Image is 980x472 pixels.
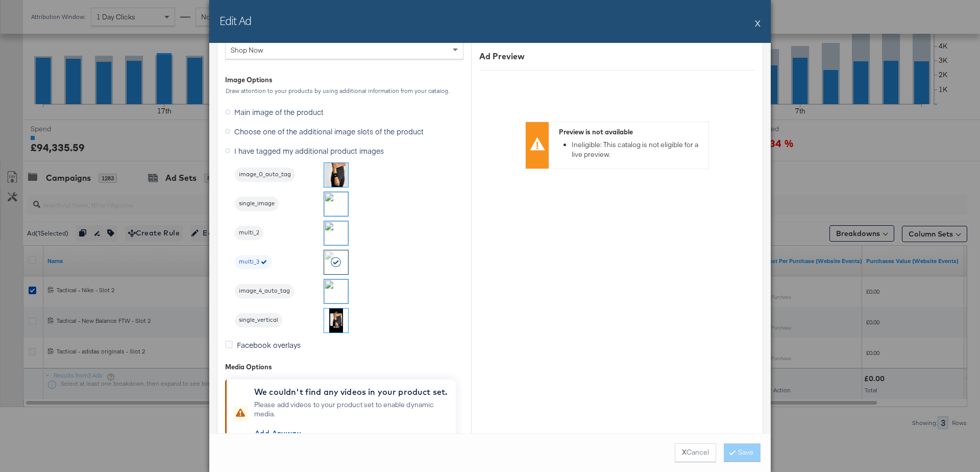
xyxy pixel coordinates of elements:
div: image_0_auto_tag [235,168,295,182]
div: multi_2 [235,226,263,240]
img: cgdot.png [324,163,348,187]
button: XCancel [675,443,716,462]
span: Add Anyway [255,427,301,440]
img: l_production:co [324,192,348,216]
span: Facebook overlays [237,340,301,350]
div: Draw attention to your products by using additional information from your catalog. [225,87,463,95]
div: Please add videos to your product set to enable dynamic media. [254,400,452,441]
div: We couldn't find any videos in your product set. [254,386,452,398]
span: I have tagged my additional product images [234,146,384,156]
div: multi_3 [235,255,272,269]
span: Choose one of the additional image slots of the product [234,126,424,136]
button: Add Anyway [251,425,305,441]
strong: X [682,447,687,457]
span: single_image [235,200,279,208]
div: Image Options [225,75,273,85]
div: single_image [235,197,279,211]
span: Shop Now [231,45,263,55]
span: multi_3 [235,258,272,266]
img: fl_layer_ [324,279,348,303]
span: multi_2 [235,229,263,237]
div: Media Options [225,362,463,372]
div: Ad Preview [479,51,755,62]
div: image_4_auto_tag [235,284,294,298]
img: LAo9fqQfyHeA6FOzy6lkHA.jpg [324,309,348,333]
img: fl_layer_ [324,221,348,245]
li: Ineligible: This catalog is not eligible for a live preview. [572,140,703,159]
span: image_0_auto_tag [235,171,295,179]
div: Preview is not available [559,127,703,137]
span: Main image of the product [234,107,324,117]
span: image_4_auto_tag [235,287,294,295]
button: X [755,13,761,33]
h2: Edit Ad [219,13,251,28]
div: single_vertical [235,313,282,327]
span: single_vertical [235,316,282,324]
